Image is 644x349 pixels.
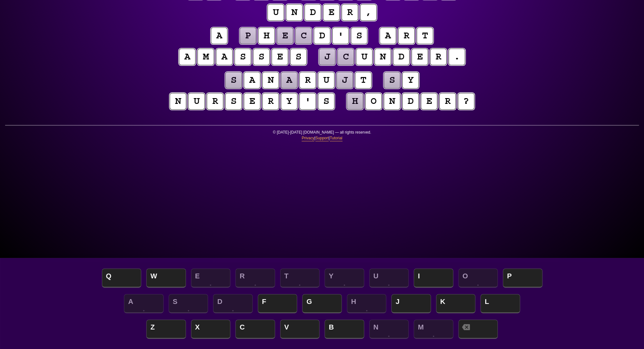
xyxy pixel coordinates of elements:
[356,49,372,65] puzzle-tile: u
[318,72,334,89] puzzle-tile: u
[253,49,270,65] puzzle-tile: s
[417,27,433,44] puzzle-tile: t
[197,49,214,65] puzzle-tile: m
[330,135,342,141] a: Tutorial
[503,268,542,288] span: P
[347,294,387,313] span: H
[277,27,293,44] puzzle-tile: e
[281,93,297,110] puzzle-tile: y
[5,129,639,145] p: © [DATE]-[DATE] [DOMAIN_NAME] — all rights reserved. | |
[188,93,205,110] puzzle-tile: u
[295,27,312,44] puzzle-tile: c
[302,135,314,141] a: Privacy
[341,4,358,21] puzzle-tile: r
[207,93,223,110] puzzle-tile: r
[337,49,354,65] puzzle-tile: c
[325,268,364,288] span: Y
[480,294,520,313] span: L
[244,72,260,89] puzzle-tile: a
[436,294,476,313] span: K
[262,93,279,110] puzzle-tile: r
[374,49,391,65] puzzle-tile: n
[262,72,279,89] puzzle-tile: n
[235,320,275,339] span: C
[304,4,321,21] puzzle-tile: d
[458,268,498,288] span: O
[225,72,242,89] puzzle-tile: s
[290,49,307,65] puzzle-tile: s
[414,268,453,288] span: I
[280,320,320,339] span: V
[302,294,342,313] span: G
[299,93,316,110] puzzle-tile: '
[411,49,428,65] puzzle-tile: e
[360,4,377,21] puzzle-tile: ,
[402,93,419,110] puzzle-tile: d
[414,320,453,339] span: M
[421,93,437,110] puzzle-tile: e
[430,49,447,65] puzzle-tile: r
[244,93,260,110] puzzle-tile: e
[402,72,419,89] puzzle-tile: y
[225,93,242,110] puzzle-tile: s
[235,268,275,288] span: R
[448,49,465,65] puzzle-tile: .
[369,320,409,339] span: N
[384,93,400,110] puzzle-tile: n
[325,320,364,339] span: B
[179,49,195,65] puzzle-tile: a
[169,294,208,313] span: S
[332,27,349,44] puzzle-tile: '
[146,320,186,339] span: Z
[458,93,474,110] puzzle-tile: ?
[365,93,382,110] puzzle-tile: o
[439,93,456,110] puzzle-tile: r
[323,4,340,21] puzzle-tile: e
[191,320,231,339] span: X
[124,294,164,313] span: A
[398,27,415,44] puzzle-tile: r
[347,93,363,110] puzzle-tile: h
[234,49,251,65] puzzle-tile: s
[315,135,329,141] a: Support
[258,27,275,44] puzzle-tile: h
[191,268,231,288] span: E
[299,72,316,89] puzzle-tile: r
[272,49,288,65] puzzle-tile: e
[258,294,297,313] span: F
[351,27,367,44] puzzle-tile: s
[379,27,396,44] puzzle-tile: a
[240,27,256,44] puzzle-tile: p
[102,268,142,288] span: Q
[216,49,233,65] puzzle-tile: a
[318,93,334,110] puzzle-tile: s
[355,72,372,89] puzzle-tile: t
[393,49,410,65] puzzle-tile: d
[319,49,335,65] puzzle-tile: j
[314,27,330,44] puzzle-tile: d
[213,294,253,313] span: D
[286,4,303,21] puzzle-tile: n
[281,72,297,89] puzzle-tile: a
[384,72,400,89] puzzle-tile: s
[336,72,353,89] puzzle-tile: j
[280,268,320,288] span: T
[369,268,409,288] span: U
[391,294,431,313] span: J
[170,93,186,110] puzzle-tile: n
[267,4,284,21] puzzle-tile: u
[146,268,186,288] span: W
[211,27,227,44] puzzle-tile: a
